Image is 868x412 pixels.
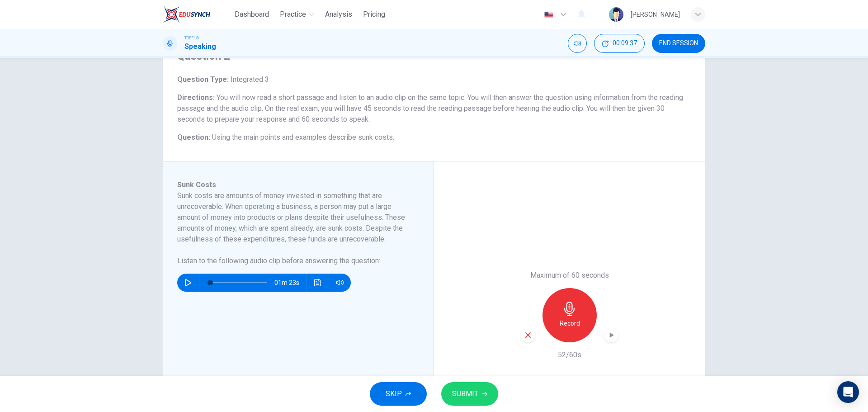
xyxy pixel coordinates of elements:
span: SKIP [386,388,402,400]
span: Practice [280,9,306,20]
span: You will now read a short passage and listen to an audio clip on the same topic. You will then an... [177,93,683,123]
span: END SESSION [659,40,698,47]
h6: Maximum of 60 seconds [530,270,609,281]
span: Using the main points and examples describe sunk costs. [212,133,394,142]
button: Analysis [321,6,356,23]
button: END SESSION [652,34,705,53]
span: Sunk Costs [177,180,216,189]
div: Open Intercom Messenger [837,381,859,403]
button: Pricing [359,6,389,23]
button: Record [542,288,597,342]
button: SKIP [370,382,427,406]
h6: Question : [177,132,691,143]
span: 01m 23s [274,274,307,292]
img: en [543,11,554,18]
div: Mute [568,34,587,53]
h6: Directions : [177,92,691,125]
button: Practice [276,6,318,23]
h6: Sunk costs are amounts of money invested in something that are unrecoverable. When operating a bu... [177,190,408,245]
span: Pricing [363,9,385,20]
h6: Record [560,318,580,329]
h6: Listen to the following audio clip before answering the question : [177,256,408,266]
img: EduSynch logo [163,5,210,24]
span: SUBMIT [452,388,478,400]
button: 00:09:37 [594,34,645,53]
h6: Question Type : [177,74,691,85]
button: SUBMIT [441,382,498,406]
span: 00:09:37 [613,40,637,47]
h1: Speaking [184,41,216,52]
span: Dashboard [235,9,269,20]
button: Click to see the audio transcription [311,274,325,292]
span: Integrated 3 [229,75,269,84]
span: Analysis [325,9,352,20]
h6: 52/60s [558,350,581,360]
div: Hide [594,34,645,53]
button: Dashboard [231,6,273,23]
img: Profile picture [609,7,623,22]
a: EduSynch logo [163,5,231,24]
span: TOEFL® [184,35,199,41]
div: [PERSON_NAME] [631,9,680,20]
